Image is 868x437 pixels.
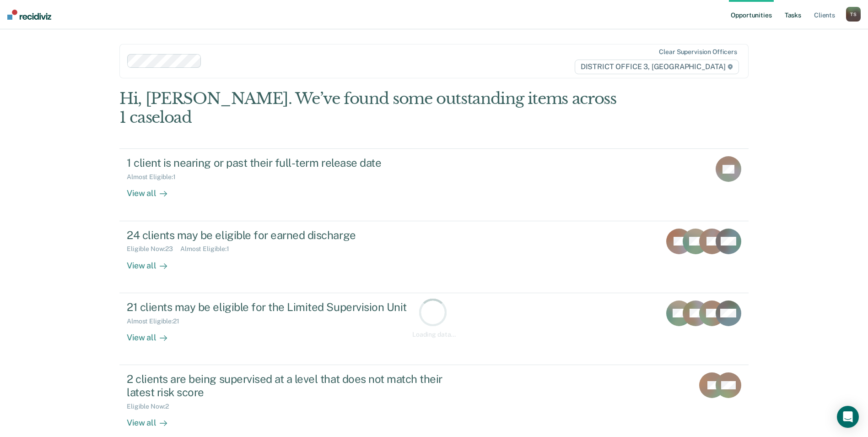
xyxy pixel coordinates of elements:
[127,229,448,242] div: 24 clients may be eligible for earned discharge
[846,7,861,22] div: T S
[846,7,861,22] button: TS
[127,325,178,343] div: View all
[127,181,178,199] div: View all
[127,253,178,271] div: View all
[127,173,183,181] div: Almost Eligible : 1
[180,245,237,253] div: Almost Eligible : 1
[127,403,176,410] div: Eligible Now : 2
[7,10,51,20] img: Recidiviz
[127,245,180,253] div: Eligible Now : 23
[127,317,187,325] div: Almost Eligible : 21
[119,221,749,293] a: 24 clients may be eligible for earned dischargeEligible Now:23Almost Eligible:1View all
[119,148,749,221] a: 1 client is nearing or past their full-term release dateAlmost Eligible:1View all
[575,60,739,74] span: DISTRICT OFFICE 3, [GEOGRAPHIC_DATA]
[127,156,448,169] div: 1 client is nearing or past their full-term release date
[127,372,448,399] div: 2 clients are being supervised at a level that does not match their latest risk score
[127,410,178,428] div: View all
[119,293,749,365] a: 21 clients may be eligible for the Limited Supervision UnitAlmost Eligible:21View all
[119,89,623,127] div: Hi, [PERSON_NAME]. We’ve found some outstanding items across 1 caseload
[837,406,859,428] div: Open Intercom Messenger
[127,300,448,314] div: 21 clients may be eligible for the Limited Supervision Unit
[659,48,737,56] div: Clear supervision officers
